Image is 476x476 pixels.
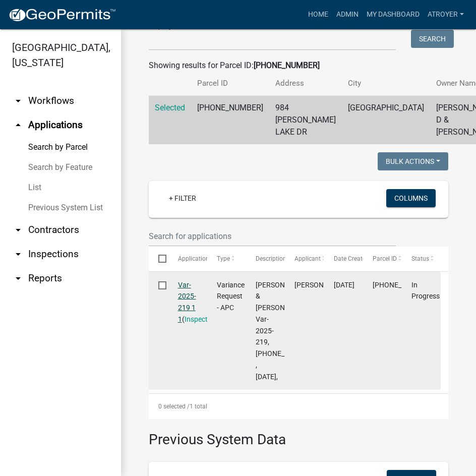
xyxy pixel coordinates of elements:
a: Selected [155,103,185,112]
th: Address [269,72,342,95]
span: Description [256,255,286,262]
h3: Previous System Data [149,419,448,450]
datatable-header-cell: Select [149,247,168,271]
a: Inspections [185,315,221,323]
strong: [PHONE_NUMBER] [254,61,320,70]
a: + Filter [161,189,204,207]
datatable-header-cell: Date Created [324,247,363,271]
datatable-header-cell: Application Number [168,247,207,271]
i: arrow_drop_down [12,272,24,284]
datatable-header-cell: Description [246,247,285,271]
span: Variance Request - APC [217,281,245,312]
span: Application Number [178,255,233,262]
div: 1 total [149,394,448,419]
a: Home [304,5,332,24]
datatable-header-cell: Type [207,247,246,271]
datatable-header-cell: Status [402,247,441,271]
td: 984 [PERSON_NAME] LAKE DR [269,96,342,145]
button: Search [411,30,454,48]
i: arrow_drop_down [12,248,24,260]
span: Amy Troyer [294,281,348,289]
div: Showing results for Parcel ID: [149,59,448,72]
span: 07/23/2025 [334,281,354,289]
button: Bulk Actions [378,152,448,170]
i: arrow_drop_down [12,95,24,107]
a: Admin [332,5,363,24]
span: Richard & Julie Barrett, Var-2025-219, 029-099-015, , 09/08/2025, [256,281,317,381]
datatable-header-cell: Parcel ID [363,247,402,271]
a: Var-2025-219 1 1 [178,281,196,323]
input: Search for applications [149,226,396,247]
td: [PHONE_NUMBER] [191,96,269,145]
datatable-header-cell: Applicant [285,247,324,271]
span: Applicant [294,255,321,262]
span: Status [411,255,429,262]
span: 029-099-015 [373,281,432,289]
span: Type [217,255,230,262]
th: City [342,72,430,95]
td: [GEOGRAPHIC_DATA] [342,96,430,145]
span: In Progress [411,281,440,301]
i: arrow_drop_up [12,119,24,131]
div: ( ) [178,279,198,325]
span: 0 selected / [158,403,190,410]
span: Parcel ID [373,255,397,262]
a: atroyer [424,5,468,24]
i: arrow_drop_down [12,224,24,236]
th: Parcel ID [191,72,269,95]
button: Columns [386,189,436,207]
a: My Dashboard [363,5,424,24]
span: Date Created [334,255,369,262]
